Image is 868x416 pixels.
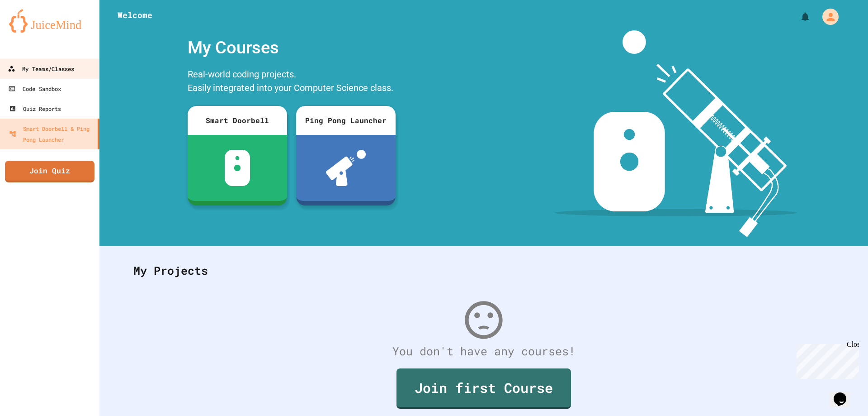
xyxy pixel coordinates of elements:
div: Real-world coding projects. Easily integrated into your Computer Science class. [183,65,400,99]
img: sdb-white.svg [225,150,250,186]
div: Chat with us now!Close [4,4,62,57]
div: My Account [813,6,841,27]
img: logo-orange.svg [9,9,90,33]
img: ppl-with-ball.png [326,150,366,186]
iframe: chat widget [830,380,859,407]
div: Quiz Reports [9,103,61,114]
div: My Courses [183,30,400,65]
div: My Projects [124,253,843,288]
div: My Teams/Classes [8,63,74,75]
div: Smart Doorbell [188,106,287,135]
div: Ping Pong Launcher [296,106,396,135]
div: Code Sandbox [8,83,61,94]
img: banner-image-my-projects.png [555,30,797,237]
div: My Notifications [783,9,813,24]
iframe: chat widget [793,340,859,379]
a: Join first Course [396,368,571,409]
div: You don't have any courses! [124,343,843,360]
a: Join Quiz [5,161,94,182]
div: Smart Doorbell & Ping Pong Launcher [9,123,94,145]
